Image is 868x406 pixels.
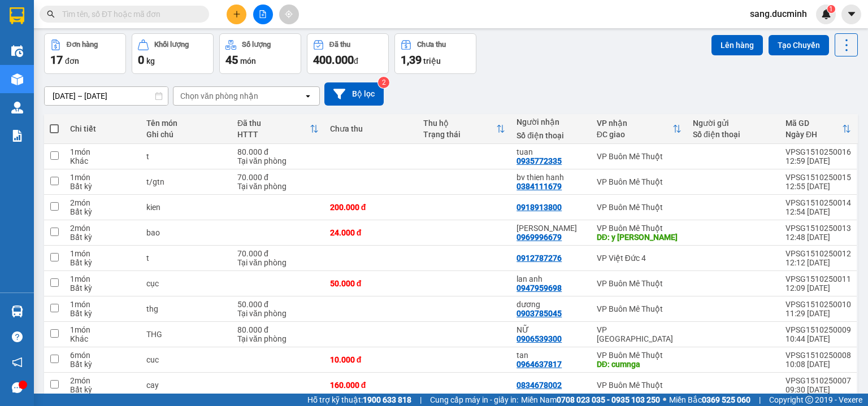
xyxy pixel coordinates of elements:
[70,351,135,360] div: 6 món
[785,385,851,394] div: 09:30 [DATE]
[785,233,851,242] div: 12:48 [DATE]
[829,5,833,13] span: 1
[237,300,319,309] div: 50.000 đ
[45,87,168,105] input: Select a date range.
[423,56,441,66] span: triệu
[597,381,682,390] div: VP Buôn Mê Thuột
[70,198,135,207] div: 2 món
[240,56,256,66] span: món
[285,10,293,18] span: aim
[805,396,813,404] span: copyright
[303,91,313,101] svg: open
[70,274,135,283] div: 1 món
[785,376,851,385] div: VPSG1510250007
[517,381,562,390] div: 0834678002
[693,130,774,139] div: Số điện thoại
[70,300,135,309] div: 1 món
[378,77,389,88] sup: 2
[597,152,682,161] div: VP Buôn Mê Thuột
[70,173,135,182] div: 1 món
[237,156,319,165] div: Tại văn phòng
[354,56,358,66] span: đ
[242,41,271,49] div: Số lượng
[227,5,246,24] button: plus
[146,152,226,161] div: t
[138,53,144,67] span: 0
[785,351,851,360] div: VPSG1510250008
[597,279,682,288] div: VP Buôn Mê Thuột
[517,309,562,318] div: 0903785045
[597,130,672,139] div: ĐC giao
[785,173,851,182] div: VPSG1510250015
[237,130,310,139] div: HTTT
[146,355,226,364] div: cuc
[132,33,214,74] button: Khối lượng0kg
[841,5,861,24] button: caret-down
[785,360,851,369] div: 10:08 [DATE]
[330,279,412,288] div: 50.000 đ
[693,119,774,128] div: Người gửi
[70,207,135,216] div: Bất kỳ
[219,33,301,74] button: Số lượng45món
[430,394,518,406] span: Cung cấp máy in - giấy in:
[180,90,258,102] div: Chọn văn phòng nhận
[785,207,851,216] div: 12:54 [DATE]
[785,334,851,343] div: 10:44 [DATE]
[146,228,226,237] div: bao
[67,41,98,49] div: Đơn hàng
[62,8,196,20] input: Tìm tên, số ĐT hoặc mã đơn
[785,156,851,165] div: 12:59 [DATE]
[259,10,267,18] span: file-add
[50,53,63,67] span: 17
[597,304,682,313] div: VP Buôn Mê Thuột
[597,233,682,242] div: DĐ: y wang
[70,258,135,267] div: Bất kỳ
[785,300,851,309] div: VPSG1510250010
[237,325,319,334] div: 80.000 đ
[70,124,135,133] div: Chi tiết
[517,283,562,293] div: 0947959698
[70,182,135,191] div: Bất kỳ
[785,309,851,318] div: 11:29 [DATE]
[313,53,354,67] span: 400.000
[70,385,135,394] div: Bất kỳ
[146,203,226,212] div: kien
[70,147,135,156] div: 1 món
[785,198,851,207] div: VPSG1510250014
[785,283,851,293] div: 12:09 [DATE]
[12,357,23,368] span: notification
[237,182,319,191] div: Tại văn phòng
[785,274,851,283] div: VPSG1510250011
[780,114,857,144] th: Toggle SortBy
[47,10,55,18] span: search
[237,249,319,258] div: 70.000 đ
[827,5,835,13] sup: 1
[324,82,384,106] button: Bộ lọc
[663,398,666,402] span: ⚪️
[597,254,682,263] div: VP Việt Đức 4
[11,73,23,85] img: warehouse-icon
[329,41,350,49] div: Đã thu
[279,5,299,24] button: aim
[517,233,562,242] div: 0969996679
[597,360,682,369] div: DĐ: cumnga
[517,274,585,283] div: lan anh
[237,147,319,156] div: 80.000 đ
[146,254,226,263] div: t
[237,173,319,182] div: 70.000 đ
[146,177,226,186] div: t/gtn
[785,258,851,267] div: 12:12 [DATE]
[821,9,831,19] img: icon-new-feature
[70,325,135,334] div: 1 món
[70,283,135,293] div: Bất kỳ
[146,119,226,128] div: Tên món
[70,156,135,165] div: Khác
[12,382,23,393] span: message
[146,381,226,390] div: cay
[70,360,135,369] div: Bất kỳ
[597,203,682,212] div: VP Buôn Mê Thuột
[146,130,226,139] div: Ghi chú
[146,279,226,288] div: cục
[597,119,672,128] div: VP nhận
[785,119,842,128] div: Mã GD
